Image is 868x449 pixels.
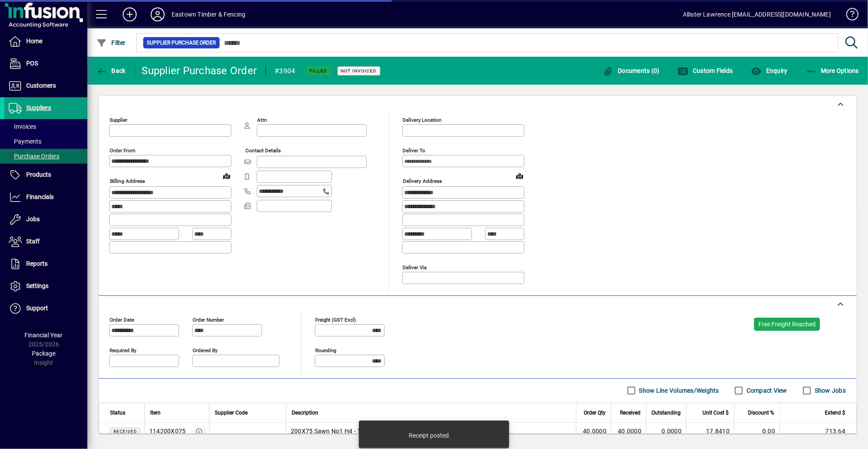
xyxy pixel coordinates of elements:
[620,408,641,418] span: Received
[32,350,55,357] span: Package
[703,408,729,418] span: Unit Cost $
[26,305,48,312] span: Support
[4,164,87,186] a: Products
[26,193,54,200] span: Financials
[144,7,172,22] button: Profile
[110,347,136,353] mat-label: Required by
[601,63,662,79] button: Documents (0)
[825,408,845,418] span: Extend $
[403,117,441,123] mat-label: Delivery Location
[26,238,40,245] span: Staff
[840,2,857,30] a: Knowledge Base
[4,209,87,230] a: Jobs
[193,347,217,353] mat-label: Ordered by
[745,386,787,395] label: Compact View
[96,39,126,46] span: Filter
[215,408,248,418] span: Supplier Code
[110,408,125,418] span: Status
[403,264,427,270] mat-label: Deliver via
[172,7,245,21] div: Eastown Timber & Fencing
[94,35,128,51] button: Filter
[4,119,87,134] a: Invoices
[25,332,63,339] span: Financial Year
[220,169,234,183] a: View on map
[584,408,606,418] span: Order Qty
[751,67,787,74] span: Enquiry
[149,427,186,435] div: 114200X075
[4,31,87,52] a: Home
[87,63,135,79] app-page-header-button: Back
[4,53,87,75] a: POS
[147,38,216,47] span: Supplier Purchase Order
[611,423,646,440] td: 40.0000
[683,7,831,21] div: Allister Lawrence [EMAIL_ADDRESS][DOMAIN_NAME]
[758,321,816,328] span: Free Freight Reached
[142,64,257,78] div: Supplier Purchase Order
[4,149,87,164] a: Purchase Orders
[26,216,40,223] span: Jobs
[749,63,789,79] button: Enquiry
[734,423,779,440] td: 0.00
[26,282,48,289] span: Settings
[9,123,36,130] span: Invoices
[26,104,51,111] span: Suppliers
[315,347,336,353] mat-label: Rounding
[193,316,224,322] mat-label: Order number
[779,423,856,440] td: 713.64
[9,153,59,160] span: Purchase Orders
[4,231,87,253] a: Staff
[114,429,137,434] span: Received
[804,63,861,79] button: More Options
[116,7,144,22] button: Add
[26,171,51,178] span: Products
[576,423,611,440] td: 40.0000
[748,408,774,418] span: Discount %
[310,68,327,74] span: Filled
[275,64,295,78] div: #3904
[678,67,733,74] span: Custom Fields
[110,316,134,322] mat-label: Order date
[26,82,56,89] span: Customers
[150,408,161,418] span: Item
[813,386,846,395] label: Show Jobs
[686,423,734,440] td: 17.8410
[4,298,87,319] a: Support
[806,67,859,74] span: More Options
[603,67,660,74] span: Documents (0)
[26,260,48,267] span: Reports
[110,117,127,123] mat-label: Supplier
[4,75,87,97] a: Customers
[341,68,377,74] span: Not Invoiced
[4,253,87,275] a: Reports
[315,316,356,322] mat-label: Freight (GST excl)
[513,169,527,183] a: View on map
[4,275,87,297] a: Settings
[4,186,87,208] a: Financials
[676,63,735,79] button: Custom Fields
[4,134,87,149] a: Payments
[403,147,425,154] mat-label: Deliver To
[292,408,318,418] span: Description
[96,67,126,74] span: Back
[291,427,405,435] span: 200X75 Sawn No1 H4 - 10 @ 4.0m (CTL)
[257,117,267,123] mat-label: Attn
[409,431,451,440] div: Receipt posted.
[110,147,135,154] mat-label: Order from
[26,60,38,67] span: POS
[94,63,128,79] button: Back
[26,38,42,45] span: Home
[646,423,686,440] td: 0.0000
[637,386,719,395] label: Show Line Volumes/Weights
[9,138,41,145] span: Payments
[651,408,681,418] span: Outstanding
